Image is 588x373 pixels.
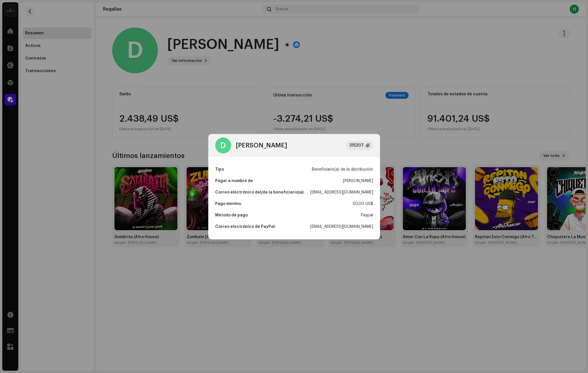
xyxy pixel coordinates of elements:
div: 50,00 US$ [353,198,373,210]
div: [EMAIL_ADDRESS][DOMAIN_NAME] [310,221,373,232]
div: 315207 [349,142,364,149]
div: D [215,137,231,153]
div: Paypal [361,210,373,221]
div: [EMAIL_ADDRESS][DOMAIN_NAME] [310,187,373,198]
div: Correo electrónico de PayPal: [215,221,276,232]
div: Método de pago [215,210,248,221]
div: [PERSON_NAME] [343,175,373,187]
div: Pagar a nombre de [215,175,253,187]
div: Correo electrónico del/de la beneficiario(a): [215,187,304,198]
div: [PERSON_NAME] [236,142,287,149]
div: Pago mínimo: [215,198,242,210]
div: Beneficiario(a) de la distribución [312,164,373,175]
div: Tipo [215,164,224,175]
